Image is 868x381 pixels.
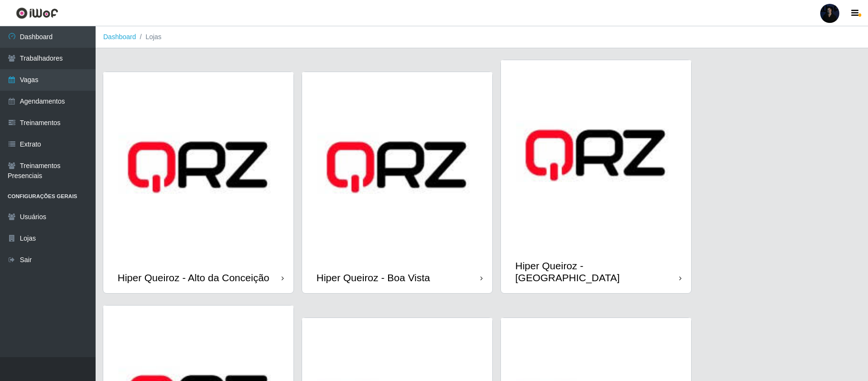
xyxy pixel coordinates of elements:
img: cardImg [302,72,492,262]
li: Lojas [136,32,162,42]
img: cardImg [103,72,293,262]
div: Hiper Queiroz - [GEOGRAPHIC_DATA] [515,260,679,284]
a: Dashboard [103,33,136,41]
nav: breadcrumb [96,26,868,48]
img: cardImg [501,60,691,250]
div: Hiper Queiroz - Alto da Conceição [118,272,270,284]
div: Hiper Queiroz - Boa Vista [316,272,430,284]
img: CoreUI Logo [16,7,58,19]
a: Hiper Queiroz - Alto da Conceição [103,72,293,293]
a: Hiper Queiroz - [GEOGRAPHIC_DATA] [501,60,691,293]
a: Hiper Queiroz - Boa Vista [302,72,492,293]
